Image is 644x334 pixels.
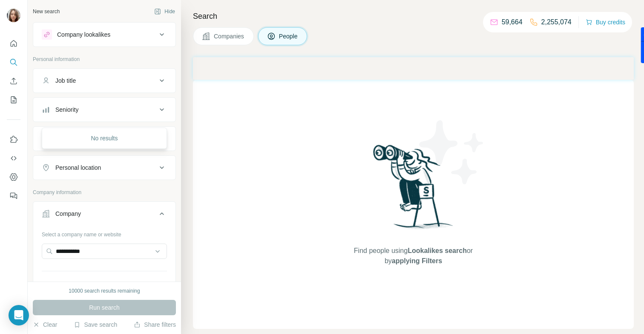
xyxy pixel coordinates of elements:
[57,30,110,39] div: Company lookalikes
[7,132,20,147] button: Use Surfe on LinkedIn
[214,32,245,41] span: Companies
[9,305,29,325] div: Open Intercom Messenger
[7,9,20,22] img: Avatar
[279,32,299,41] span: People
[33,320,57,329] button: Clear
[33,189,176,196] p: Company information
[541,17,572,27] p: 2,255,074
[7,92,20,107] button: My lists
[33,99,175,120] button: Seniority
[134,320,176,329] button: Share filters
[33,55,176,63] p: Personal information
[55,209,81,218] div: Company
[414,114,490,191] img: Surfe Illustration - Stars
[44,130,165,147] div: No results
[55,163,101,172] div: Personal location
[74,320,117,329] button: Save search
[408,247,467,254] span: Lookalikes search
[55,105,78,114] div: Seniority
[193,10,634,22] h4: Search
[7,73,20,89] button: Enrich CSV
[33,8,60,15] div: New search
[33,203,175,227] button: Company
[7,169,20,185] button: Dashboard
[7,36,20,51] button: Quick start
[7,188,20,203] button: Feedback
[33,128,175,149] button: Department
[33,70,175,91] button: Job title
[345,246,481,266] span: Find people using or by
[148,5,181,18] button: Hide
[193,57,634,80] iframe: Banner
[55,76,76,85] div: Job title
[369,142,458,238] img: Surfe Illustration - Woman searching with binoculars
[42,227,167,238] div: Select a company name or website
[7,151,20,166] button: Use Surfe API
[586,16,625,28] button: Buy credits
[392,257,442,264] span: applying Filters
[33,157,175,178] button: Personal location
[502,17,523,27] p: 59,664
[33,24,175,45] button: Company lookalikes
[7,55,20,70] button: Search
[69,287,140,295] div: 10000 search results remaining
